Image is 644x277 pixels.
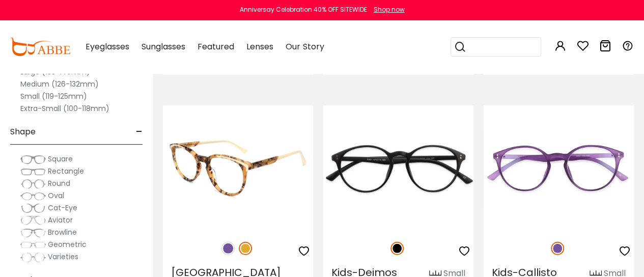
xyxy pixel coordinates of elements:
[48,166,84,176] span: Rectangle
[48,178,70,188] span: Round
[20,90,87,102] label: Small (119-125mm)
[48,227,77,237] span: Browline
[20,154,46,164] img: Square.png
[240,5,367,14] div: Anniversay Celebration 40% OFF SITEWIDE
[48,203,77,213] span: Cat-Eye
[10,120,36,144] span: Shape
[142,41,185,52] span: Sunglasses
[369,5,405,14] a: Shop now
[20,167,46,177] img: Rectangle.png
[221,242,235,255] img: Purple
[20,240,46,250] img: Geometric.png
[48,215,73,225] span: Aviator
[198,41,234,52] span: Featured
[20,228,46,238] img: Browline.png
[48,252,78,262] span: Varieties
[239,242,252,255] img: Yellow
[86,41,129,52] span: Eyeglasses
[136,120,143,144] span: -
[20,102,109,115] label: Extra-Small (100-118mm)
[374,5,405,14] div: Shop now
[286,41,324,52] span: Our Story
[48,154,73,164] span: Square
[48,190,64,201] span: Oval
[390,242,404,255] img: Black
[551,242,564,255] img: Purple
[163,105,313,231] img: Yellow Innsbruck - Acetate ,Universal Bridge Fit
[48,239,87,250] span: Geometric
[20,179,46,189] img: Round.png
[484,105,634,231] img: Purple Kids-Callisto - TR ,Light Weight
[10,38,70,56] img: abbeglasses.com
[20,252,46,263] img: Varieties.png
[246,41,273,52] span: Lenses
[20,78,99,90] label: Medium (126-132mm)
[20,215,46,226] img: Aviator.png
[20,203,46,213] img: Cat-Eye.png
[323,105,473,231] img: Black Kids-Deimos - TR ,Light Weight
[20,191,46,201] img: Oval.png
